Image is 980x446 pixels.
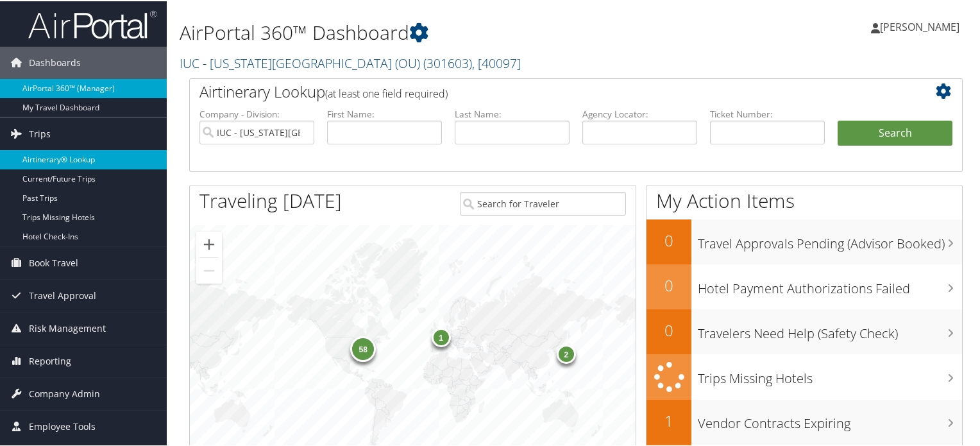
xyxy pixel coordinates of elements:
[646,318,691,340] h2: 0
[199,186,342,213] h1: Traveling [DATE]
[646,409,691,431] h2: 1
[646,218,962,263] a: 0Travel Approvals Pending (Advisor Booked)
[29,344,71,376] span: Reporting
[646,186,962,213] h1: My Action Items
[698,227,962,252] h3: Travel Approvals Pending (Advisor Booked)
[646,263,962,308] a: 0Hotel Payment Authorizations Failed
[646,353,962,399] a: Trips Missing Hotels
[199,80,888,101] h2: Airtinerary Lookup
[698,317,962,341] h3: Travelers Need Help (Safety Check)
[180,18,708,45] h1: AirPortal 360™ Dashboard
[28,8,156,39] img: airportal-logo.png
[29,409,96,442] span: Employee Tools
[838,119,952,145] button: Search
[455,107,570,119] label: Last Name:
[710,107,825,119] label: Ticket Number:
[698,407,962,431] h3: Vendor Contracts Expiring
[582,107,697,119] label: Agency Locator:
[199,107,314,119] label: Company - Division:
[880,19,959,33] span: [PERSON_NAME]
[350,335,376,361] div: 58
[698,362,962,386] h3: Trips Missing Hotels
[196,230,222,256] button: Zoom in
[29,246,78,278] span: Book Travel
[431,326,450,345] div: 1
[29,279,96,311] span: Travel Approval
[196,257,222,282] button: Zoom out
[29,117,51,149] span: Trips
[460,191,627,214] input: Search for Traveler
[423,53,472,71] span: ( 301603 )
[327,107,442,119] label: First Name:
[698,272,962,296] h3: Hotel Payment Authorizations Failed
[472,53,521,71] span: , [ 40097 ]
[646,308,962,353] a: 0Travelers Need Help (Safety Check)
[646,228,691,250] h2: 0
[29,46,81,78] span: Dashboards
[29,377,100,409] span: Company Admin
[871,6,972,45] a: [PERSON_NAME]
[646,273,691,295] h2: 0
[180,53,521,71] a: IUC - [US_STATE][GEOGRAPHIC_DATA] (OU)
[325,85,448,99] span: (at least one field required)
[646,399,962,443] a: 1Vendor Contracts Expiring
[29,311,106,343] span: Risk Management
[556,343,575,363] div: 2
